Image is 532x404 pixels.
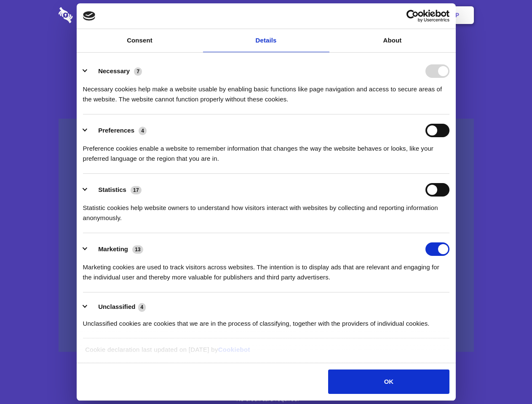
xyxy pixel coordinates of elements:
button: Unclassified (4) [83,302,151,312]
a: Usercentrics Cookiebot - opens in a new window [376,10,449,22]
span: 13 [132,245,143,254]
h1: Eliminate Slack Data Loss. [59,38,474,68]
a: Cookiebot [218,346,250,353]
a: Details [203,29,329,52]
button: Statistics (17) [83,183,147,197]
span: 7 [134,67,142,76]
label: Marketing [98,245,128,252]
div: Marketing cookies are used to track visitors across websites. The intention is to display ads tha... [83,256,449,282]
button: Preferences (4) [83,124,152,137]
label: Preferences [98,127,134,134]
a: About [329,29,456,52]
span: 4 [139,127,147,135]
button: Marketing (13) [83,242,149,256]
a: Consent [77,29,203,52]
span: 17 [131,186,142,194]
h4: Auto-redaction of sensitive data, encrypted data sharing and self-destructing private chats. Shar... [59,77,474,104]
button: Necessary (7) [83,64,147,78]
a: Contact [342,2,380,28]
iframe: Drift Widget Chat Controller [490,362,522,394]
a: Pricing [247,2,284,28]
label: Necessary [98,67,130,74]
a: Wistia video thumbnail [59,119,474,352]
button: OK [328,369,449,394]
div: Statistic cookies help website owners to understand how visitors interact with websites by collec... [83,197,449,223]
img: logo [83,11,96,21]
div: Unclassified cookies are cookies that we are in the process of classifying, together with the pro... [83,312,449,329]
label: Statistics [98,186,126,193]
div: Necessary cookies help make a website usable by enabling basic functions like page navigation and... [83,78,449,104]
a: Login [382,2,419,28]
div: Preference cookies enable a website to remember information that changes the way the website beha... [83,137,449,164]
div: Cookie declaration last updated on [DATE] by [79,345,453,361]
img: logo-wordmark-white-trans-d4663122ce5f474addd5e946df7df03e33cb6a1c49d2221995e7729f52c070b2.svg [59,7,131,23]
span: 4 [138,303,146,311]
